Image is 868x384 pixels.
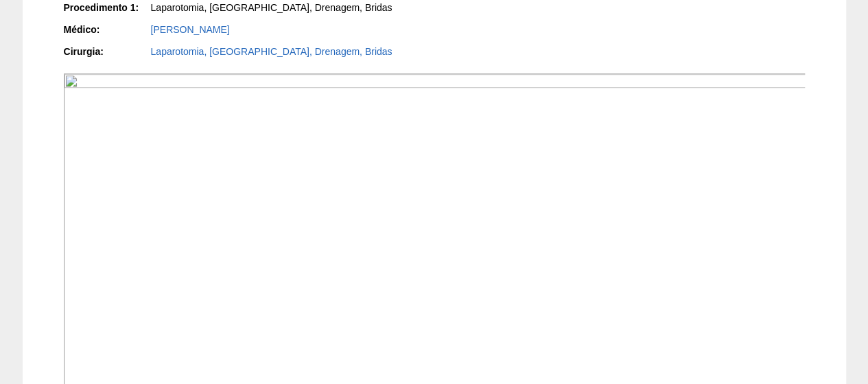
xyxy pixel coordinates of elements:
div: Cirurgia: [64,45,150,58]
a: [PERSON_NAME] [151,24,230,35]
a: Laparotomia, [GEOGRAPHIC_DATA], Drenagem, Bridas [151,46,392,57]
div: Médico: [64,23,150,36]
div: Procedimento 1: [64,1,150,14]
div: Laparotomia, [GEOGRAPHIC_DATA], Drenagem, Bridas [151,1,425,14]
